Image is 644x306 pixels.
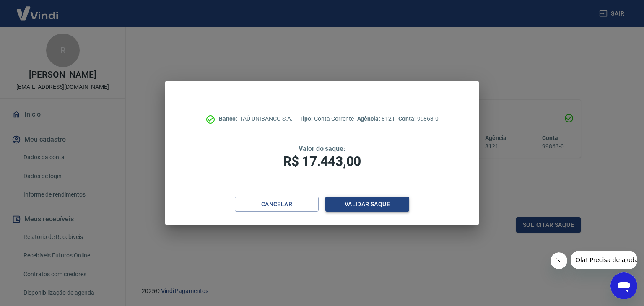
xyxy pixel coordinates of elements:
iframe: Botão para abrir a janela de mensagens [610,272,637,299]
span: Valor do saque: [299,145,345,153]
span: R$ 17.443,00 [283,153,361,169]
button: Cancelar [235,197,319,212]
iframe: Fechar mensagem [551,252,567,269]
iframe: Mensagem da empresa [571,251,637,269]
p: Conta Corrente [299,114,354,123]
span: Conta: [398,115,417,122]
span: Banco: [219,115,239,122]
p: 99863-0 [398,114,439,123]
span: Olá! Precisa de ajuda? [5,6,70,13]
span: Agência: [357,115,382,122]
button: Validar saque [325,197,409,212]
p: ITAÚ UNIBANCO S.A. [219,114,293,123]
p: 8121 [357,114,395,123]
span: Tipo: [299,115,314,122]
